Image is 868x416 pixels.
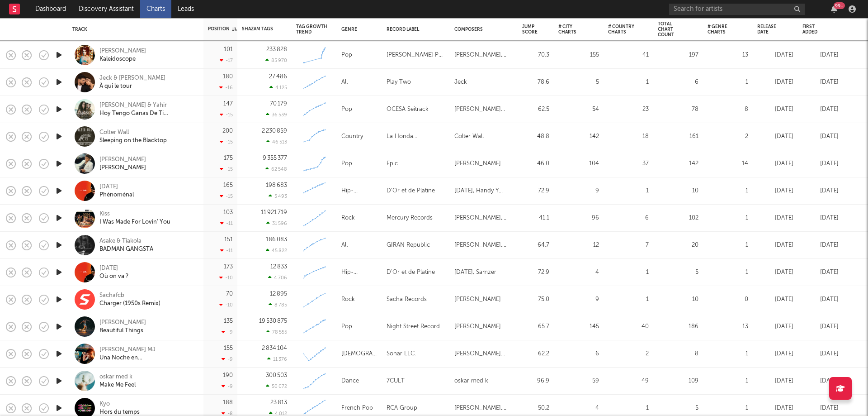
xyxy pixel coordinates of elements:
[757,186,793,196] div: [DATE]
[454,131,484,142] div: Colter Wall
[223,400,233,406] div: 188
[757,267,793,278] div: [DATE]
[220,166,233,172] div: -15
[558,321,599,332] div: 145
[558,50,599,61] div: 155
[387,77,411,88] div: Play Two
[223,101,233,107] div: 147
[757,349,793,359] div: [DATE]
[802,50,839,61] div: [DATE]
[558,24,585,35] div: # City Charts
[99,319,146,335] a: [PERSON_NAME]Beautiful Things
[222,356,233,362] div: -9
[99,101,197,118] a: [PERSON_NAME] & YahirHoy Tengo Ganas De Ti (Soundtrack Original de la Serie: Pecados Inconfesables)
[99,191,134,199] div: Phénoménal
[387,27,441,32] div: Record Label
[608,131,649,142] div: 18
[99,183,134,199] a: [DATE]Phénoménal
[454,104,513,115] div: [PERSON_NAME] [PERSON_NAME] [PERSON_NAME]
[708,294,748,305] div: 0
[522,240,549,251] div: 64.7
[266,139,287,145] div: 46 513
[270,101,287,107] div: 70 179
[802,403,839,414] div: [DATE]
[224,47,233,53] div: 101
[341,104,352,115] div: Pop
[802,158,839,169] div: [DATE]
[802,24,825,35] div: First Added
[558,267,599,278] div: 4
[387,50,445,61] div: [PERSON_NAME] PS/ Island
[802,131,839,142] div: [DATE]
[658,77,698,88] div: 6
[265,166,287,172] div: 62 548
[341,158,352,169] div: Pop
[99,183,134,191] div: [DATE]
[219,85,233,91] div: -16
[834,2,845,9] div: 99 +
[454,158,501,169] div: [PERSON_NAME]
[802,294,839,305] div: [DATE]
[387,294,427,305] div: Sacha Records
[708,213,748,224] div: 1
[224,155,233,161] div: 175
[224,345,233,351] div: 155
[658,376,698,387] div: 109
[266,220,287,226] div: 31 596
[558,77,599,88] div: 5
[757,294,793,305] div: [DATE]
[689,25,698,34] button: Filter by Total Chart Count
[387,186,435,196] div: D'Or et de Platine
[223,210,233,215] div: 103
[454,27,509,32] div: Composers
[558,240,599,251] div: 12
[99,400,140,408] div: Kyo
[830,25,839,34] button: Filter by First Added
[99,82,165,91] div: À qui le tour
[658,321,698,332] div: 186
[99,74,165,82] div: Jeck & [PERSON_NAME]
[757,131,793,142] div: [DATE]
[341,50,352,61] div: Pop
[522,349,549,359] div: 62.2
[220,248,233,253] div: -11
[608,104,649,115] div: 23
[522,186,549,196] div: 72.9
[99,101,197,110] div: [PERSON_NAME] & Yahir
[224,237,233,243] div: 151
[708,186,748,196] div: 1
[454,50,513,61] div: [PERSON_NAME], [PERSON_NAME]
[261,210,287,215] div: 11 921 719
[708,267,748,278] div: 1
[72,27,194,32] div: Track
[558,131,599,142] div: 142
[658,240,698,251] div: 20
[558,376,599,387] div: 59
[739,25,748,34] button: Filter by # Genre Charts
[669,4,805,15] input: Search for artists
[757,403,793,414] div: [DATE]
[269,74,287,80] div: 27 486
[522,267,549,278] div: 72.9
[266,383,287,389] div: 50 072
[266,237,287,243] div: 186 083
[99,373,136,389] a: oskar med kMake Me Feel
[522,50,549,61] div: 70.3
[608,267,649,278] div: 1
[757,240,793,251] div: [DATE]
[387,267,435,278] div: D'Or et de Platine
[708,321,748,332] div: 13
[454,403,513,414] div: [PERSON_NAME], [PERSON_NAME], [PERSON_NAME], [PERSON_NAME]
[262,345,287,351] div: 2 834 104
[270,291,287,297] div: 12 895
[99,237,153,245] div: Asake & Tiakola
[454,240,513,251] div: [PERSON_NAME], [PERSON_NAME], [PERSON_NAME] Mi [PERSON_NAME], [PERSON_NAME], [PERSON_NAME], Peace...
[220,220,233,226] div: -11
[558,213,599,224] div: 96
[270,400,287,406] div: 23 813
[341,349,377,359] div: [DEMOGRAPHIC_DATA]
[802,240,839,251] div: [DATE]
[658,131,698,142] div: 161
[558,186,599,196] div: 9
[608,294,649,305] div: 1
